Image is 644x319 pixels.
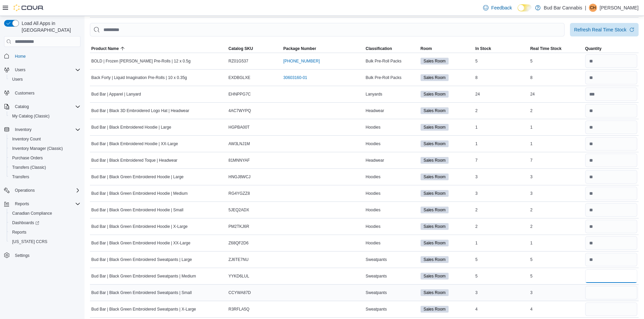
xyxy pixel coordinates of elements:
[421,190,449,197] span: Sales Room
[474,222,529,231] div: 2
[229,174,251,180] span: HNGJ8WCJ
[229,307,249,312] span: R3RFLA5Q
[229,257,248,262] span: ZJ6TE7NU
[7,144,83,153] button: Inventory Manager (Classic)
[474,156,529,164] div: 7
[9,219,42,227] a: Dashboards
[12,66,28,74] button: Users
[7,172,83,182] button: Transfers
[229,141,250,147] span: AW3LNJ1M
[474,189,529,197] div: 3
[12,186,80,194] span: Operations
[15,54,26,59] span: Home
[424,124,446,130] span: Sales Room
[229,91,251,97] span: EHNPPG7C
[421,273,449,280] span: Sales Room
[424,58,446,64] span: Sales Room
[12,103,80,111] span: Catalog
[91,141,178,147] span: Bud Bar | Black Embroidered Hoodie | XX-Large
[529,189,583,197] div: 3
[12,66,80,74] span: Users
[9,228,29,236] a: Reports
[91,224,188,229] span: Bud Bar | Black Green Embroidered Hoodie | X-Large
[529,256,583,264] div: 5
[7,228,83,237] button: Reports
[15,90,34,96] span: Customers
[424,240,446,246] span: Sales Room
[12,136,41,142] span: Inventory Count
[365,191,380,196] span: Hoodies
[474,173,529,181] div: 3
[365,46,392,51] span: Classification
[518,11,518,12] span: Dark Mode
[474,74,529,82] div: 8
[9,163,49,171] a: Transfers (Classic)
[9,173,32,181] a: Transfers
[12,251,80,260] span: Settings
[91,290,192,295] span: Bud Bar | Black Green Embroidered Sweatpants | Small
[12,239,47,244] span: [US_STATE] CCRS
[421,256,449,263] span: Sales Room
[283,46,316,51] span: Package Number
[421,124,449,131] span: Sales Room
[474,289,529,297] div: 3
[229,108,251,113] span: 4AC7WYPQ
[590,4,596,12] span: CH
[12,126,34,134] button: Inventory
[9,112,80,120] span: My Catalog (Classic)
[1,88,83,98] button: Customers
[12,174,29,180] span: Transfers
[544,4,582,12] p: Bud Bar Cannabis
[570,23,639,36] button: Refresh Real Time Stock
[529,156,583,164] div: 7
[229,240,248,246] span: Z68QF2D6
[7,111,83,121] button: My Catalog (Classic)
[91,91,141,97] span: Bud Bar | Apparel | Lanyard
[229,207,249,213] span: 5JEQ2ADX
[424,157,446,163] span: Sales Room
[421,140,449,147] span: Sales Room
[12,186,38,194] button: Operations
[529,173,583,181] div: 3
[12,251,32,260] a: Settings
[421,174,449,180] span: Sales Room
[365,290,387,295] span: Sweatpants
[474,123,529,131] div: 1
[227,45,282,53] button: Catalog SKU
[12,230,26,235] span: Reports
[1,102,83,111] button: Catalog
[474,256,529,264] div: 5
[365,224,380,229] span: Hoodies
[518,4,532,11] input: Dark Mode
[9,219,80,227] span: Dashboards
[365,174,380,180] span: Hoodies
[9,154,80,162] span: Purchase Orders
[229,158,250,163] span: 81MNNYAF
[7,218,83,228] a: Dashboards
[91,108,189,113] span: Bud Bar | Black 3D Embroidered Logo Hat | Headwear
[9,144,80,153] span: Inventory Manager (Classic)
[91,191,188,196] span: Bud Bar | Black Green Embroidered Hoodie | Medium
[4,48,80,278] nav: Complex example
[15,67,25,73] span: Users
[229,224,249,229] span: PM2TKJ6R
[9,112,52,120] a: My Catalog (Classic)
[424,190,446,196] span: Sales Room
[12,200,80,208] span: Reports
[585,46,602,51] span: Quantity
[1,65,83,75] button: Users
[474,206,529,214] div: 2
[530,46,561,51] span: Real Time Stock
[283,75,307,80] a: 30603160-01
[421,107,449,114] span: Sales Room
[475,46,491,51] span: In Stock
[421,207,449,213] span: Sales Room
[365,58,401,64] span: Bulk Pre-Roll Packs
[9,75,80,83] span: Users
[529,123,583,131] div: 1
[1,250,83,260] button: Settings
[91,46,119,51] span: Product Name
[15,127,31,132] span: Inventory
[529,305,583,313] div: 4
[474,305,529,313] div: 4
